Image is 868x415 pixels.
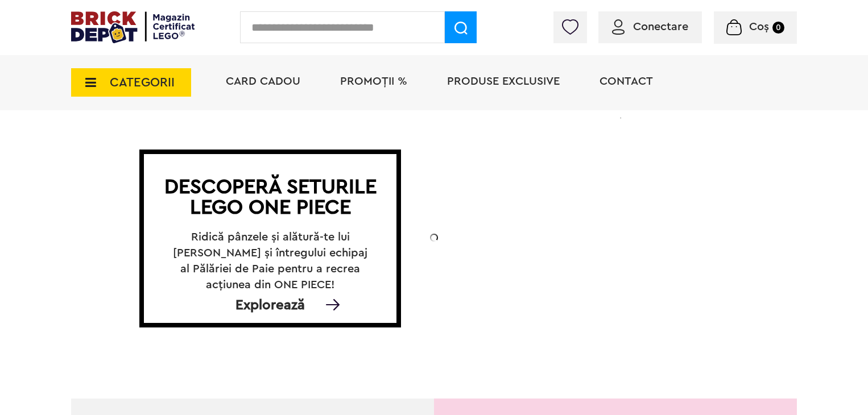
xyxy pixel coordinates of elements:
img: Explorează [321,299,344,310]
a: Conectare [612,21,688,32]
h1: Descoperă seturile LEGO ONE PIECE [156,177,384,218]
small: 0 [772,22,784,34]
a: PROMOȚII % [340,76,407,87]
a: Card Cadou [226,76,300,87]
h2: Ridică pânzele și alătură-te lui [PERSON_NAME] și întregului echipaj al Pălăriei de Paie pentru a... [169,229,371,277]
a: Contact [600,76,653,87]
span: CATEGORII [110,76,175,89]
span: Coș [749,21,769,32]
span: Conectare [633,21,688,32]
a: Produse exclusive [447,76,560,87]
div: Explorează [144,300,396,311]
